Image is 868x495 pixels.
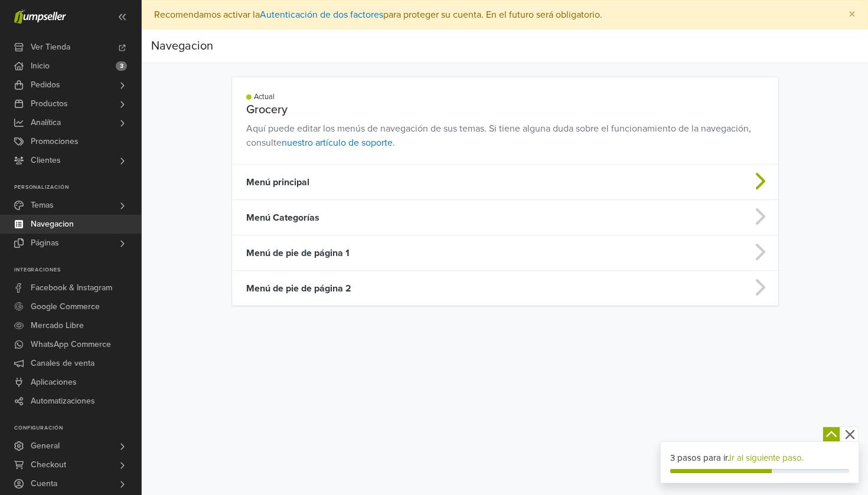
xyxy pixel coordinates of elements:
a: Ir al siguiente paso. [729,453,804,463]
p: Integraciones [14,267,141,274]
span: Canales de venta [31,354,94,373]
span: Clientes [31,151,61,170]
small: Actual [254,91,275,103]
div: Navegacion [151,34,213,58]
span: WhatsApp Commerce [31,335,111,354]
td: Menú de pie de página 2 [232,271,658,306]
span: Automatizaciones [31,392,95,411]
span: Promociones [31,132,79,151]
a: Autenticación de dos factores [260,9,383,21]
span: Analítica [31,113,61,132]
td: Menú principal [232,165,658,200]
span: Temas [31,196,54,215]
p: Aquí puede editar los menús de navegación de sus temas. Si tiene alguna duda sobre el funcionamie... [246,122,764,150]
button: Close [837,1,867,29]
span: Google Commerce [31,297,100,316]
span: Ver Tienda [31,38,70,57]
td: Menú Categorías [232,200,658,235]
span: Facebook & Instagram [31,278,112,297]
p: Personalización [14,184,141,191]
span: Inicio [31,57,50,76]
span: Checkout [31,455,66,474]
span: 3 [116,61,127,71]
span: Aplicaciones [31,373,77,392]
span: Cuenta [31,474,57,493]
span: Pedidos [31,76,60,94]
p: Configuración [14,425,141,432]
td: Menú de pie de página 1 [232,235,658,271]
span: Navegacion [31,215,74,234]
a: nuestro artículo de soporte [282,137,393,149]
span: Productos [31,94,68,113]
span: Páginas [31,234,59,253]
div: 3 pasos para ir. [670,451,850,465]
span: Mercado Libre [31,316,84,335]
span: General [31,437,60,455]
h5: Grocery [246,103,764,117]
span: × [849,6,856,23]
